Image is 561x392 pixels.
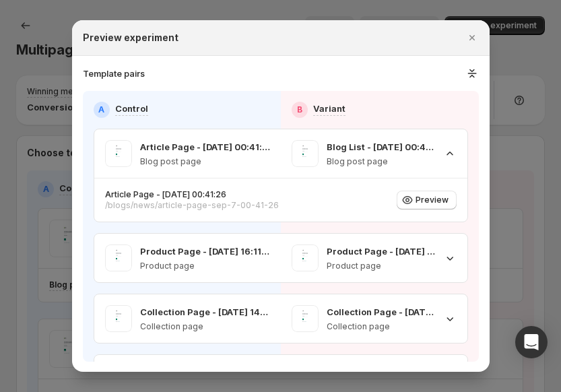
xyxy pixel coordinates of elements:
p: Control [115,102,148,115]
button: Preview [397,191,457,209]
p: Article Page - [DATE] 00:41:26 [105,189,279,200]
div: Open Intercom Messenger [515,326,548,358]
img: Product Page - Sep 6, 23:50:13 [292,244,319,271]
p: Blog post page [327,156,435,167]
p: Blog List - [DATE] 00:44:17 [327,140,435,154]
p: Product page [140,261,270,271]
p: Product Page - [DATE] 23:50:13 [327,244,435,258]
span: Preview [416,195,449,205]
h2: B [297,104,302,115]
p: Collection page [140,321,270,332]
h3: Template pairs [83,67,145,80]
p: Blog post page [140,156,270,167]
p: Product page [327,261,435,271]
p: Product Page - [DATE] 16:11:06 [140,244,270,258]
p: Variant [313,102,345,115]
p: Collection page [327,321,435,332]
h2: Preview experiment [83,31,178,44]
img: Article Page - Sep 7, 00:41:26 [105,140,132,167]
img: Collection Page - Sep 7, 00:27:16 [292,305,319,332]
p: Collection Page - [DATE] 00:27:16 [327,305,435,319]
p: Article Page - [DATE] 00:41:26 [140,140,270,154]
p: /blogs/news/article-page-sep-7-00-41-26 [105,200,279,211]
img: Product Page - Sep 8, 16:11:06 [105,244,132,271]
img: Blog List - Sep 7, 00:44:17 [292,140,319,167]
h2: A [98,104,104,115]
button: Close [463,28,482,47]
p: Collection Page - [DATE] 14:07:04 [140,305,270,319]
img: Collection Page - Sep 8, 14:07:04 [105,305,132,332]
